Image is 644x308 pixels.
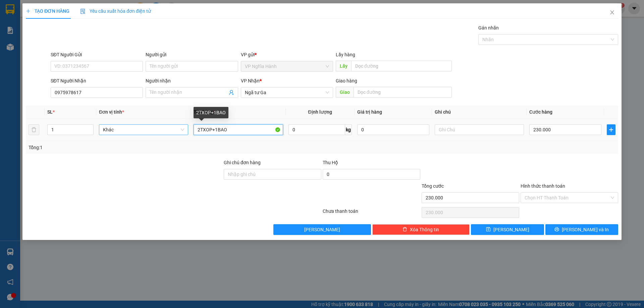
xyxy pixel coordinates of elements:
[336,78,357,83] span: Giao hàng
[47,109,53,115] span: SL
[80,9,86,14] img: icon
[229,90,234,95] span: user-add
[12,39,52,45] span: VP Nghĩa Hành -
[323,160,338,165] span: Thu Hộ
[607,127,615,132] span: plus
[3,47,62,60] span: BX Miền Đông cũ -
[357,109,382,115] span: Giá trị hàng
[336,61,351,71] span: Lấy
[603,3,622,22] button: Close
[29,144,249,151] div: Tổng: 1
[432,106,527,119] th: Ghi chú
[103,125,184,135] span: Khác
[24,4,91,22] strong: CÔNG TY CP BÌNH TÂM
[24,23,97,36] span: 0913 910 487
[351,61,452,71] input: Dọc đường
[3,47,62,60] span: Nhận:
[308,109,332,115] span: Định lượng
[410,226,439,233] span: Xóa Thông tin
[545,224,618,235] button: printer[PERSON_NAME] và In
[273,224,371,235] button: [PERSON_NAME]
[146,77,238,84] div: Người nhận
[322,207,421,219] div: Chưa thanh toán
[435,124,524,135] input: Ghi Chú
[345,124,352,135] span: kg
[241,51,333,58] div: VP gửi
[357,124,429,135] input: 0
[224,169,321,180] input: Ghi chú đơn hàng
[486,227,491,232] span: save
[26,9,31,13] span: plus
[354,87,452,98] input: Dọc đường
[194,107,228,118] div: 2TXOP+1BAO
[3,39,12,45] span: Gửi:
[402,227,407,232] span: delete
[224,160,261,165] label: Ghi chú đơn hàng
[99,109,124,115] span: Đơn vị tính
[24,23,97,36] span: VP Nghĩa Hành ĐT:
[607,124,615,135] button: plus
[241,78,260,83] span: VP Nhận
[29,124,39,135] button: delete
[554,227,559,232] span: printer
[80,8,151,14] span: Yêu cầu xuất hóa đơn điện tử
[521,183,565,189] label: Hình thức thanh toán
[478,25,499,30] label: Gán nhãn
[562,226,609,233] span: [PERSON_NAME] và In
[529,109,552,115] span: Cước hàng
[471,224,544,235] button: save[PERSON_NAME]
[372,224,470,235] button: deleteXóa Thông tin
[304,226,340,233] span: [PERSON_NAME]
[422,183,444,189] span: Tổng cước
[51,77,143,84] div: SĐT Người Nhận
[336,87,354,98] span: Giao
[194,124,283,135] input: VD: Bàn, Ghế
[146,51,238,58] div: Người gửi
[245,87,329,98] span: Ngã tư Ga
[493,226,529,233] span: [PERSON_NAME]
[26,8,69,14] span: TẠO ĐƠN HÀNG
[3,5,23,35] img: logo
[609,10,615,15] span: close
[336,52,355,57] span: Lấy hàng
[245,61,329,71] span: VP Nghĩa Hành
[51,51,143,58] div: SĐT Người Gửi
